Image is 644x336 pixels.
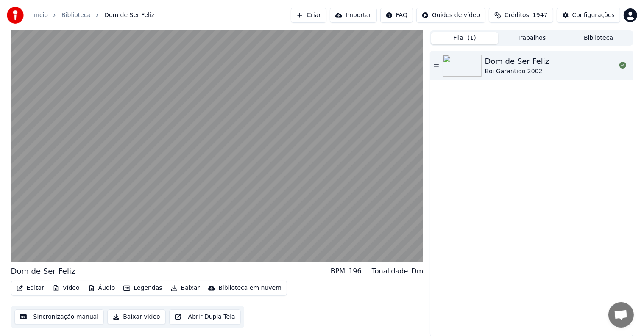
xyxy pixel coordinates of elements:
[532,11,548,19] span: 1947
[505,11,529,19] span: Créditos
[14,309,104,325] button: Sincronização manual
[485,55,549,67] div: Dom de Ser Feliz
[291,8,326,23] button: Criar
[416,8,485,23] button: Guides de vídeo
[348,266,362,276] div: 196
[572,11,615,19] div: Configurações
[565,32,632,44] button: Biblioteca
[331,266,345,276] div: BPM
[218,284,282,292] div: Biblioteca em nuvem
[468,34,476,42] span: ( 1 )
[120,282,165,294] button: Legendas
[489,8,553,23] button: Créditos1947
[167,282,204,294] button: Baixar
[411,266,423,276] div: Dm
[32,11,154,19] nav: breadcrumb
[85,282,119,294] button: Áudio
[7,7,24,24] img: youka
[608,302,634,328] div: Bate-papo aberto
[104,11,154,19] span: Dom de Ser Feliz
[13,282,47,294] button: Editar
[372,266,408,276] div: Tonalidade
[61,11,91,19] a: Biblioteca
[557,8,620,23] button: Configurações
[380,8,413,23] button: FAQ
[485,67,549,76] div: Boi Garantido 2002
[330,8,377,23] button: Importar
[11,265,75,277] div: Dom de Ser Feliz
[49,282,83,294] button: Vídeo
[431,32,498,44] button: Fila
[107,309,165,325] button: Baixar vídeo
[498,32,565,44] button: Trabalhos
[169,309,241,325] button: Abrir Dupla Tela
[32,11,48,19] a: Início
